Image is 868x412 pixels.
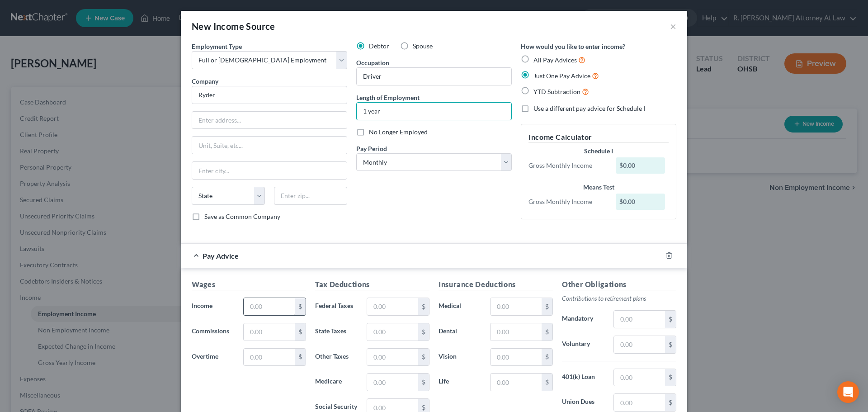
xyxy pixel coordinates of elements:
input: 0.00 [244,349,295,366]
span: Just One Pay Advice [533,72,590,80]
div: $ [418,298,429,315]
input: Enter zip... [274,187,347,205]
div: $ [665,311,676,328]
input: 0.00 [244,323,295,341]
div: $0.00 [616,157,665,174]
button: × [670,21,676,32]
label: Occupation [356,58,389,67]
h5: Insurance Deductions [439,279,553,290]
span: Pay Advice [203,251,239,260]
div: $ [665,394,676,411]
input: 0.00 [491,349,542,366]
input: 0.00 [367,349,418,366]
div: $ [418,323,429,341]
div: $ [542,349,552,366]
label: Union Dues [557,393,609,412]
span: Debtor [369,42,389,50]
label: Mandatory [557,310,609,328]
input: 0.00 [244,298,295,315]
input: -- [357,68,511,85]
span: Save as Common Company [204,213,280,220]
span: YTD Subtraction [533,88,580,95]
span: Use a different pay advice for Schedule I [533,104,645,112]
p: Contributions to retirement plans [562,294,676,303]
div: $ [542,323,552,341]
div: $ [542,374,552,391]
input: 0.00 [367,374,418,391]
div: Gross Monthly Income [524,197,611,206]
label: Medicare [311,373,362,391]
input: Enter city... [192,162,347,179]
span: Income [192,302,212,309]
label: Federal Taxes [311,298,362,316]
label: Length of Employment [356,93,420,102]
input: 0.00 [614,369,665,386]
h5: Tax Deductions [315,279,429,290]
label: Voluntary [557,336,609,354]
div: Means Test [528,183,669,192]
input: Unit, Suite, etc... [192,137,347,154]
input: ex: 2 years [357,103,511,120]
label: Dental [434,323,486,341]
span: Pay Period [356,145,387,152]
div: $ [295,298,306,315]
input: Enter address... [192,112,347,129]
label: Commissions [187,323,239,341]
div: Gross Monthly Income [524,161,611,170]
div: $ [295,323,306,341]
label: Life [434,373,486,391]
h5: Income Calculator [528,132,669,143]
span: Employment Type [192,43,242,50]
input: 0.00 [491,298,542,315]
input: 0.00 [491,374,542,391]
input: 0.00 [614,311,665,328]
h5: Wages [192,279,306,290]
label: How would you like to enter income? [521,42,625,51]
input: Search company by name... [192,86,347,104]
div: $ [542,298,552,315]
div: New Income Source [192,20,275,33]
div: $ [665,369,676,386]
label: State Taxes [311,323,362,341]
input: 0.00 [614,336,665,353]
input: 0.00 [491,323,542,341]
label: Overtime [187,348,239,366]
input: 0.00 [614,394,665,411]
input: 0.00 [367,298,418,315]
div: Schedule I [528,147,669,156]
div: $ [665,336,676,353]
div: $0.00 [616,194,665,210]
label: Other Taxes [311,348,362,366]
label: Medical [434,298,486,316]
label: Vision [434,348,486,366]
span: Spouse [413,42,433,50]
div: $ [295,349,306,366]
span: All Pay Advices [533,56,577,64]
div: $ [418,349,429,366]
label: 401(k) Loan [557,369,609,387]
input: 0.00 [367,323,418,341]
div: Open Intercom Messenger [837,381,859,403]
h5: Other Obligations [562,279,676,290]
span: Company [192,77,218,85]
div: $ [418,374,429,391]
span: No Longer Employed [369,128,428,136]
